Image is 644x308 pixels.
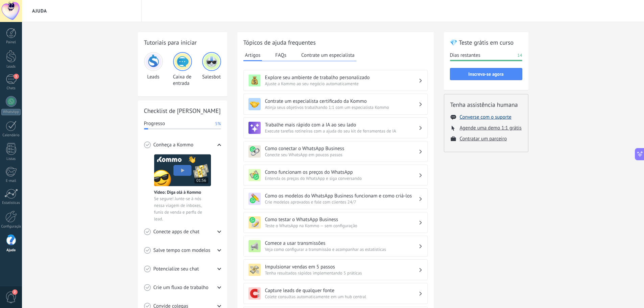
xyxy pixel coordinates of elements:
span: Tenha resultados rápidos implementando 5 práticas [265,270,419,276]
div: Configurações [1,224,21,229]
button: Contratar um parceiro [460,136,507,142]
div: Leads [144,52,163,87]
span: Crie modelos aprovados e fale com clientes 24/7 [265,199,419,205]
span: Atinja seus objetivos trabalhando 1:1 com um especialista Kommo [265,104,419,110]
span: 14 [517,52,522,59]
h3: Trabalhe mais rápido com a IA ao seu lado [265,122,419,128]
div: Painel [1,40,21,45]
button: FAQs [273,50,288,60]
span: Vídeo: Diga olá à Kommo [154,189,201,195]
h3: Contrate um especialista certificado da Kommo [265,98,419,104]
span: Ajuste a Kommo ao seu negócio automaticamente [265,81,419,87]
h3: Como os modelos do WhatsApp Business funcionam e como criá-los [265,193,419,199]
span: Entenda os preços do WhatsApp e siga conversando [265,175,419,181]
button: Contrate um especialista [300,50,356,60]
div: Salesbot [202,52,221,87]
span: Potencialize seu chat [153,266,199,273]
div: Caixa de entrada [173,52,192,87]
div: Calendário [1,133,21,138]
span: Conheça a Kommo [153,142,193,148]
h3: Capture leads de qualquer fonte [265,287,419,294]
span: Execute tarefas rotineiras com a ajuda do seu kit de ferramentas de IA [265,128,419,134]
h2: Tutoriais para iniciar [144,38,221,47]
span: Inscreva-se agora [468,72,503,76]
button: Agende uma demo 1:1 grátis [460,125,522,131]
h2: Checklist de [PERSON_NAME] [144,106,221,115]
img: Meet video [154,154,211,186]
button: Converse com o suporte [460,114,511,120]
span: Colete consultas automaticamente em um hub central [265,294,419,300]
button: Inscreva-se agora [450,68,522,80]
div: Estatísticas [1,201,21,205]
h2: Tópicos de ajuda frequentes [243,38,428,47]
span: Conecte seu WhatsApp em poucos passos [265,152,419,158]
div: Chats [1,86,21,91]
h2: 💎 Teste grátis em curso [450,38,522,47]
span: Dias restantes [450,52,480,59]
div: Ajuda [1,248,21,253]
h3: Explore seu ambiente de trabalho personalizado [265,74,419,81]
span: Salve tempo com modelos [153,247,211,254]
span: Veja como configurar a transmissão e acompanhar as estatísticas [265,246,419,252]
h3: Como funcionam os preços do WhatsApp [265,169,419,175]
h3: Como conectar o WhatsApp Business [265,145,419,152]
h2: Tenha assistência humana [450,100,522,109]
h3: Comece a usar transmissões [265,240,419,246]
span: Se segure! Junte-se à nós nessa viagem de inboxes, funis de venda e perfis de lead. [154,195,211,222]
span: 1 [14,74,19,79]
h3: Como testar o WhatsApp Business [265,216,419,223]
div: WhatsApp [1,109,21,115]
div: Leads [1,65,21,69]
span: Teste o WhatsApp na Kommo — sem configuração [265,223,419,229]
h3: Impulsionar vendas em 5 passos [265,264,419,270]
div: E-mail [1,179,21,183]
span: Conecte apps de chat [153,229,199,235]
span: Progresso [144,120,165,127]
span: 5% [215,120,221,127]
span: 2 [12,289,18,295]
button: Artigos [243,50,262,61]
span: Crie um fluxo de trabalho [153,284,209,291]
div: Listas [1,157,21,161]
